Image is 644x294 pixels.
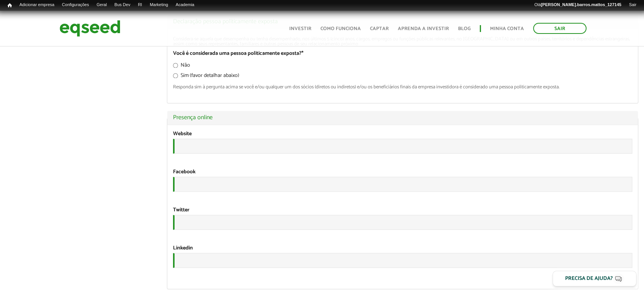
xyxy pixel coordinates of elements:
a: Geral [93,2,111,8]
strong: [PERSON_NAME].barros.mattos_127145 [541,2,621,7]
a: Minha conta [490,26,524,31]
a: Blog [458,26,471,31]
a: Adicionar empresa [16,2,58,8]
a: RI [134,2,146,8]
img: EqSeed [59,18,120,38]
input: Não [173,63,178,68]
a: Configurações [58,2,93,8]
a: Sair [625,2,640,8]
a: Bus Dev [111,2,134,8]
a: Como funciona [320,26,361,31]
label: Linkedin [173,246,193,251]
label: Você é considerada uma pessoa politicamente exposta? [173,51,303,56]
div: Responda sim à pergunta acima se você e/ou qualquer um dos sócios (diretos ou indiretos) e/ou os ... [173,85,633,89]
a: Presença online [173,115,633,121]
a: Sair [533,23,586,34]
input: Sim (favor detalhar abaixo) [173,73,178,78]
a: Marketing [146,2,172,8]
label: Sim (favor detalhar abaixo) [173,73,239,81]
a: Academia [172,2,198,8]
span: Início [8,3,12,8]
label: Não [173,63,190,70]
label: Website [173,131,192,137]
label: Facebook [173,169,195,175]
a: Olá[PERSON_NAME].barros.mattos_127145 [530,2,625,8]
label: Twitter [173,208,189,213]
span: Este campo é obrigatório. [301,49,303,58]
a: Captar [370,26,389,31]
a: Aprenda a investir [398,26,449,31]
a: Início [4,2,16,9]
a: Investir [289,26,311,31]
